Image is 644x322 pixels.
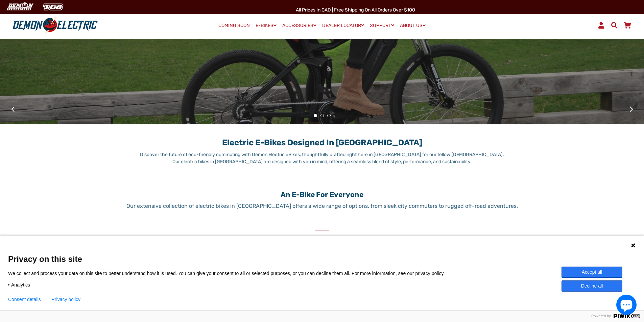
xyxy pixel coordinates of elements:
img: Demon Electric [3,1,36,13]
img: Demon Electric logo [10,17,100,34]
button: 1 of 3 [314,114,317,117]
button: 2 of 3 [320,114,324,117]
a: COMING SOON [216,21,252,30]
span: Analytics [11,282,30,288]
span: All Prices in CAD | Free shipping on all orders over $100 [296,7,415,13]
a: ACCESSORIES [280,21,319,30]
h1: Electric E-Bikes Designed in [GEOGRAPHIC_DATA] [138,131,506,148]
a: Privacy policy [52,297,81,302]
img: TGB Canada [39,1,67,13]
span: Powered by [589,314,614,318]
span: Privacy on this site [8,254,636,264]
a: ABOUT US [398,21,428,30]
p: We collect and process your data on this site to better understand how it is used. You can give y... [8,270,455,276]
button: Consent details [8,297,41,302]
button: Decline all [562,280,622,292]
a: E-BIKES [253,21,279,30]
button: 3 of 3 [327,114,331,117]
inbox-online-store-chat: Shopify online store chat [614,295,639,317]
a: SUPPORT [367,21,397,30]
button: Accept all [562,267,622,278]
a: DEALER LOCATOR [320,21,366,30]
p: Discover the future of eco-friendly commuting with Demon Electric eBikes, thoughtfully crafted ri... [138,151,506,165]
